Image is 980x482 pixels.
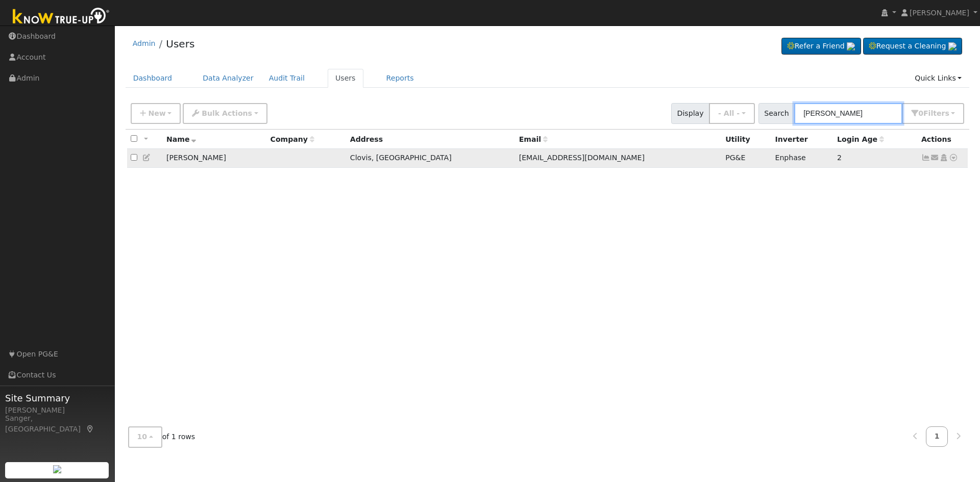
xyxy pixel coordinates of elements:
[261,69,312,88] a: Audit Trail
[53,465,61,473] img: retrieve
[781,38,861,55] a: Refer a Friend
[945,109,949,117] span: s
[137,433,148,441] span: 10
[195,69,261,88] a: Data Analyzer
[758,103,795,124] span: Search
[202,109,252,117] span: Bulk Actions
[133,39,156,47] a: Admin
[775,154,805,162] span: Enphase
[921,154,930,162] a: Show Graph
[271,135,314,143] span: Company name
[5,413,109,435] div: Sanger, [GEOGRAPHIC_DATA]
[328,69,363,88] a: Users
[923,109,949,117] span: Filter
[837,154,842,162] span: 09/29/2025 11:13:09 AM
[949,153,958,163] a: Other actions
[128,426,162,447] button: 10
[519,154,645,162] span: [EMAIL_ADDRESS][DOMAIN_NAME]
[948,42,957,50] img: retrieve
[910,9,969,17] span: [PERSON_NAME]
[163,149,267,168] td: [PERSON_NAME]
[379,69,422,88] a: Reports
[166,135,197,143] span: Name
[519,135,548,143] span: Email
[148,109,165,117] span: New
[907,69,969,88] a: Quick Links
[347,149,516,168] td: Clovis, [GEOGRAPHIC_DATA]
[930,153,940,163] a: fahmy_attia@yahoo.com
[5,405,109,416] div: [PERSON_NAME]
[794,103,902,124] input: Search
[863,38,962,55] a: Request a Cleaning
[8,6,115,29] img: Know True-Up
[939,154,948,162] a: Login As
[86,425,95,433] a: Map
[775,134,830,145] div: Inverter
[725,134,768,145] div: Utility
[131,103,181,124] button: New
[166,38,194,50] a: Users
[847,42,855,50] img: retrieve
[902,103,964,124] button: 0Filters
[126,69,180,88] a: Dashboard
[921,134,964,145] div: Actions
[837,135,884,143] span: Days since last login
[128,426,195,447] span: of 1 rows
[350,134,512,145] div: Address
[142,154,152,162] a: Edit User
[183,103,267,124] button: Bulk Actions
[725,154,745,162] span: PG&E
[5,391,109,405] span: Site Summary
[671,103,709,124] span: Display
[926,426,948,446] a: 1
[709,103,755,124] button: - All -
